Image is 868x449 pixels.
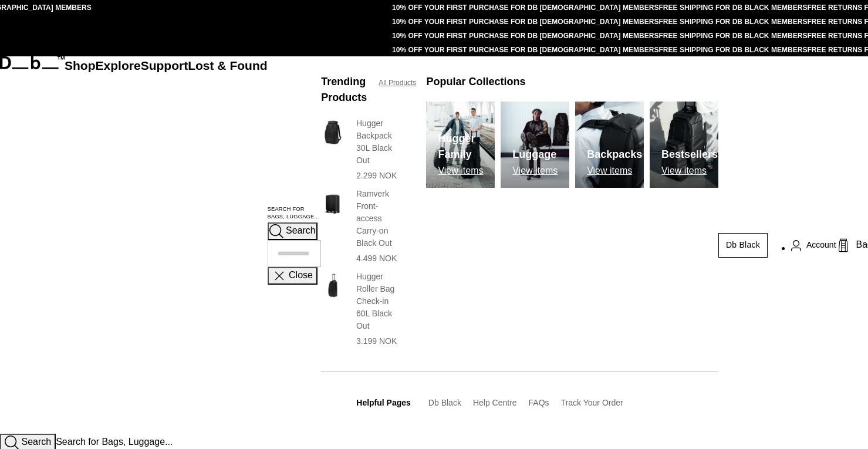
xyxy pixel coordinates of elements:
a: 10% OFF YOUR FIRST PURCHASE FOR DB [DEMOGRAPHIC_DATA] MEMBERS [392,18,658,26]
span: 3.199 NOK [356,336,397,346]
img: Db [650,102,718,188]
a: Db Luggage View items [501,102,569,188]
a: Explore [96,59,141,72]
a: Hugger Backpack 30L Black Out Hugger Backpack 30L Black Out 2.299 NOK [321,117,403,182]
a: Account [791,238,836,252]
a: 10% OFF YOUR FIRST PURCHASE FOR DB [DEMOGRAPHIC_DATA] MEMBERS [392,46,658,54]
img: Db [426,102,495,188]
img: Ramverk Front-access Carry-on Black Out [321,188,345,218]
span: 4.499 NOK [356,254,397,263]
span: 2.299 NOK [356,171,397,180]
span: Close [289,271,313,281]
h3: Hugger Backpack 30L Black Out [356,117,403,167]
a: Ramverk Front-access Carry-on Black Out Ramverk Front-access Carry-on Black Out 4.499 NOK [321,188,403,265]
a: Lost & Found [188,59,267,72]
a: Shop [65,59,96,72]
a: FREE SHIPPING FOR DB BLACK MEMBERS [659,4,808,12]
img: Db [501,102,569,188]
a: Help Centre [473,398,517,407]
h3: Backpacks [587,147,642,163]
a: Hugger Roller Bag Check-in 60L Black Out Hugger Roller Bag Check-in 60L Black Out 3.199 NOK [321,271,403,347]
h3: Bestsellers [661,147,718,163]
img: Db [575,102,644,188]
span: Account [806,239,836,251]
img: Hugger Roller Bag Check-in 60L Black Out [321,271,345,301]
button: Close [268,267,318,285]
a: 10% OFF YOUR FIRST PURCHASE FOR DB [DEMOGRAPHIC_DATA] MEMBERS [392,4,658,12]
a: 10% OFF YOUR FIRST PURCHASE FOR DB [DEMOGRAPHIC_DATA] MEMBERS [392,32,658,40]
button: Search [268,222,318,240]
a: FREE SHIPPING FOR DB BLACK MEMBERS [659,46,808,54]
p: View items [438,166,495,176]
a: All Products [379,77,416,88]
h3: Helpful Pages [356,397,411,409]
a: Support [141,59,188,72]
a: Db Hugger Family View items [426,102,495,188]
img: Hugger Backpack 30L Black Out [321,117,345,147]
p: View items [661,166,718,176]
nav: Main Navigation [65,56,268,434]
h3: Hugger Family [438,131,495,163]
a: Db Black [428,398,461,407]
h3: Luggage [512,147,558,163]
span: Search [286,226,316,236]
p: View items [512,166,558,176]
a: Track Your Order [561,398,623,407]
h3: Ramverk Front-access Carry-on Black Out [356,188,403,249]
a: Db Black [718,233,768,258]
a: FREE SHIPPING FOR DB BLACK MEMBERS [659,18,808,26]
span: Search [21,437,51,447]
a: FAQs [529,398,549,407]
p: View items [587,166,642,176]
h3: Trending Products [321,74,367,106]
h3: Hugger Roller Bag Check-in 60L Black Out [356,271,403,332]
label: Search for Bags, Luggage... [268,205,322,222]
h3: Popular Collections [426,74,525,90]
a: Db Bestsellers View items [650,102,718,188]
a: FREE SHIPPING FOR DB BLACK MEMBERS [659,32,808,40]
a: Db Backpacks View items [575,102,644,188]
